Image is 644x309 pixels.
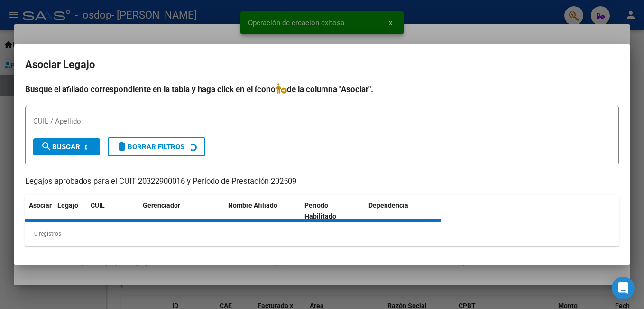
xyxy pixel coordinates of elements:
mat-icon: delete [116,141,128,152]
datatable-header-cell: Asociar [25,195,54,227]
span: Legajo [57,202,78,209]
span: Gerenciador [143,202,180,209]
datatable-header-cell: Dependencia [365,195,441,227]
span: CUIL [91,202,105,209]
datatable-header-cell: Nombre Afiliado [224,195,301,227]
span: Borrar Filtros [116,143,184,151]
span: Periodo Habilitado [304,202,336,220]
span: Asociar [29,202,52,209]
div: 0 registros [25,222,619,246]
p: Legajos aprobados para el CUIT 20322900016 y Período de Prestación 202509 [25,176,619,188]
button: Buscar [33,138,100,155]
span: Buscar [41,143,80,151]
span: Dependencia [368,202,408,209]
mat-icon: search [41,141,52,152]
h4: Busque el afiliado correspondiente en la tabla y haga click en el ícono de la columna "Asociar". [25,83,619,96]
button: Borrar Filtros [108,137,205,156]
datatable-header-cell: Periodo Habilitado [301,195,365,227]
div: Open Intercom Messenger [612,277,635,299]
h2: Asociar Legajo [25,56,619,74]
span: Nombre Afiliado [228,202,277,209]
datatable-header-cell: Gerenciador [139,195,224,227]
datatable-header-cell: CUIL [87,195,139,227]
datatable-header-cell: Legajo [54,195,87,227]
